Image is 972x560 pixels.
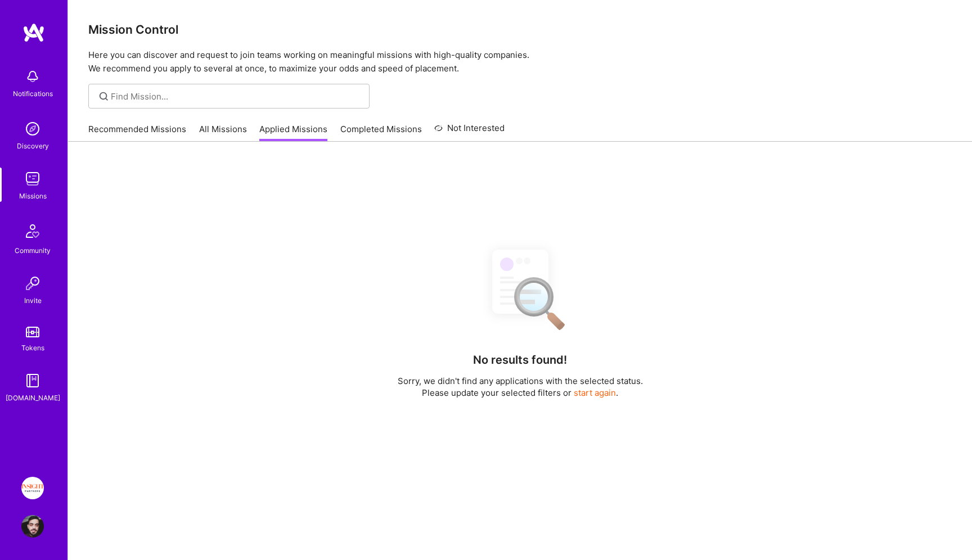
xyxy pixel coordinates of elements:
[21,272,44,295] img: Invite
[19,190,47,202] div: Missions
[88,123,186,142] a: Recommended Missions
[574,387,616,399] button: start again
[88,22,952,37] h3: Mission Control
[24,295,42,306] div: Invite
[340,123,422,142] a: Completed Missions
[6,392,60,404] div: [DOMAIN_NAME]
[199,123,247,142] a: All Missions
[15,245,51,256] div: Community
[398,387,643,399] p: Please update your selected filters or .
[21,65,44,88] img: bell
[97,90,110,103] i: icon SearchGrey
[21,477,44,499] img: Insight Partners: Data & AI - Sourcing
[21,118,44,140] img: discovery
[434,121,505,142] a: Not Interested
[19,515,47,538] a: User Avatar
[472,240,568,338] img: No Results
[21,515,44,538] img: User Avatar
[19,477,47,499] a: Insight Partners: Data & AI - Sourcing
[13,88,53,100] div: Notifications
[22,22,45,43] img: logo
[26,327,39,337] img: tokens
[259,123,327,142] a: Applied Missions
[21,369,44,392] img: guide book
[88,48,952,75] p: Here you can discover and request to join teams working on meaningful missions with high-quality ...
[111,91,361,102] input: Find Mission...
[19,218,46,245] img: Community
[473,353,567,367] h4: No results found!
[17,140,49,152] div: Discovery
[21,168,44,190] img: teamwork
[398,375,643,387] p: Sorry, we didn't find any applications with the selected status.
[21,342,44,354] div: Tokens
